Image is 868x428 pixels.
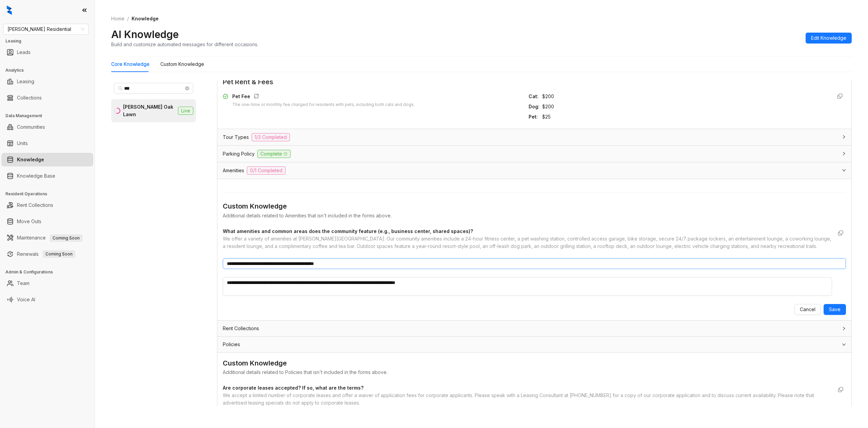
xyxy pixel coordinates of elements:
h3: Analytics [5,67,95,73]
span: Rent Collections [223,325,259,332]
div: The one-time or monthly fee charged for residents with pets, including both cats and dogs. [232,102,415,108]
span: Pet Rent & Fees [223,77,846,87]
span: Knowledge [132,16,159,21]
h3: Admin & Configurations [5,269,95,275]
div: Rent Collections [217,321,851,336]
li: Collections [1,91,93,105]
a: Rent Collections [17,198,53,212]
span: Complete [257,150,291,158]
span: Save [829,306,841,313]
a: Knowledge Base [17,169,55,183]
button: Edit Knowledge [806,33,852,43]
a: Communities [17,120,45,134]
li: Knowledge Base [1,169,93,183]
span: Parking Policy [223,150,255,158]
span: Amenities [223,167,244,174]
li: Leads [1,46,93,59]
img: logo [7,5,12,15]
span: 1/3 Completed [252,133,290,141]
li: Units [1,137,93,150]
span: Policies [223,341,240,348]
div: Build and customize automated messages for different occasions. [111,41,258,48]
li: Maintenance [1,231,93,245]
li: Knowledge [1,153,93,166]
div: Pet : [529,113,539,121]
a: Knowledge [17,153,44,166]
li: Voice AI [1,293,93,306]
strong: What amenities and common areas does the community feature (e.g., business center, shared spaces)? [223,228,473,234]
li: Renewals [1,247,93,261]
div: $200 [542,103,826,110]
span: expanded [842,168,846,172]
span: collapsed [842,135,846,139]
a: Voice AI [17,293,35,306]
li: Rent Collections [1,198,93,212]
li: Communities [1,120,93,134]
div: [PERSON_NAME] Oak Lawn [123,103,175,118]
span: search [118,86,123,91]
strong: Are corporate leases accepted? If so, what are the terms? [223,385,363,391]
div: Cat : [529,93,539,100]
a: Move Outs [17,215,41,228]
div: Policies [217,337,851,352]
h2: AI Knowledge [111,28,179,41]
div: Additional details related to Amenities that isn't included in the forms above. [223,212,846,219]
div: $200 [542,93,826,100]
div: Custom Knowledge [160,60,204,68]
a: RenewalsComing Soon [17,247,75,261]
span: 0/1 Completed [247,166,285,175]
div: Custom Knowledge [223,358,846,369]
div: Core Knowledge [111,60,150,68]
li: / [127,15,129,22]
span: Griffis Residential [7,24,84,34]
div: We accept a limited number of corporate leases and offer a waiver of application fees for corpora... [223,392,832,407]
li: Leasing [1,75,93,88]
div: Additional details related to Policies that isn't included in the forms above. [223,369,846,376]
span: collapsed [842,151,846,156]
span: Edit Knowledge [811,34,846,42]
span: Live [178,107,193,115]
button: Cancel [794,304,821,315]
a: Team [17,277,29,290]
a: Collections [17,91,42,105]
span: collapsed [842,326,846,331]
a: Units [17,137,28,150]
div: Custom Knowledge [223,201,846,212]
div: Tour Types1/3 Completed [217,129,851,145]
div: Amenities0/1 Completed [217,162,851,179]
span: close-circle [185,86,189,90]
div: $25 [542,113,826,121]
span: Coming Soon [43,250,75,258]
h3: Leasing [5,38,95,44]
div: We offer a variety of amenities at [PERSON_NAME][GEOGRAPHIC_DATA]. Our community amenities includ... [223,235,832,250]
div: Parking PolicyComplete [217,146,851,162]
a: Leasing [17,75,34,88]
li: Move Outs [1,215,93,228]
a: Leads [17,46,31,59]
span: expanded [842,342,846,346]
h3: Data Management [5,113,95,119]
a: Home [110,15,126,22]
span: Cancel [800,306,815,313]
span: Coming Soon [50,234,82,242]
li: Team [1,277,93,290]
div: Dog : [529,103,539,110]
button: Save [824,304,846,315]
div: Pet Fee [232,93,415,102]
span: Tour Types [223,133,249,141]
h3: Resident Operations [5,191,95,197]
